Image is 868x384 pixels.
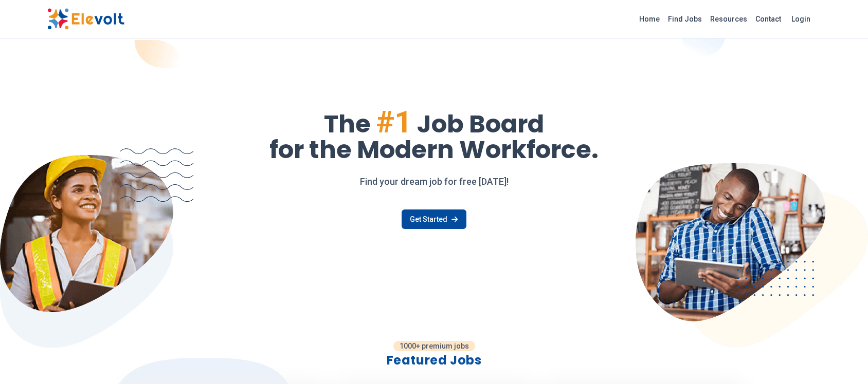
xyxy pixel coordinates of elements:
h2: Featured Jobs [125,352,743,369]
a: Contact [751,11,785,27]
span: #1 [376,104,412,140]
a: Home [635,11,664,27]
a: Find Jobs [664,11,706,27]
img: Elevolt [47,8,124,30]
h1: The Job Board for the Modern Workforce. [47,107,821,162]
a: Get Started [402,209,466,229]
a: Resources [706,11,751,27]
p: Find your dream job for free [DATE]! [47,175,821,189]
a: Login [785,9,817,29]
